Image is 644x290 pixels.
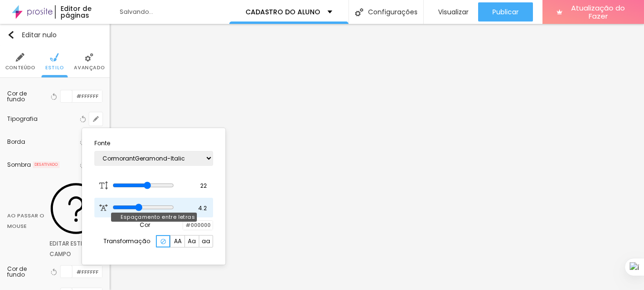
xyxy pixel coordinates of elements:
[202,237,210,245] font: aa
[140,221,150,229] font: Cor
[174,237,182,245] font: AA
[94,139,110,147] font: Fonte
[188,237,196,245] font: Aa
[99,181,108,190] img: Tamanho da fonte do ícone
[161,239,166,244] img: Ícone
[99,204,108,212] img: Espaçamento entre letras de ícones
[103,237,150,245] font: Transformação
